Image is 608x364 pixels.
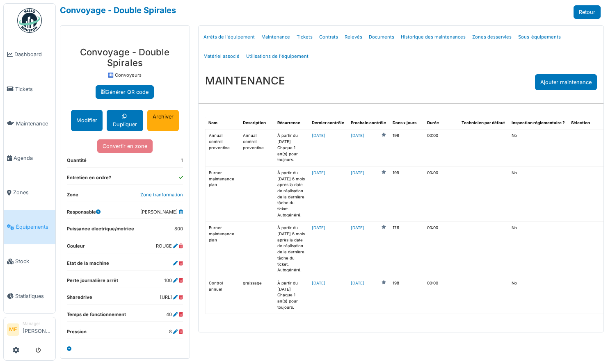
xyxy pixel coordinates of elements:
h3: MAINTENANCE [205,74,285,87]
dt: Pression [67,328,87,339]
span: Zones [13,189,52,196]
a: Tickets [293,27,316,47]
a: Statistiques [4,279,55,313]
th: Dans x jours [389,117,424,130]
a: [DATE] [312,133,325,138]
li: MF [7,323,19,336]
a: Zone tranformation [140,192,183,198]
dd: 100 [164,277,183,284]
a: Utilisations de l'équipement [243,47,312,66]
th: Sélection [568,117,602,130]
a: Tickets [4,72,55,106]
a: [DATE] [351,170,364,176]
a: Zones [4,175,55,210]
span: Tickets [15,85,52,93]
th: Durée [424,117,458,130]
td: À partir du [DATE] Chaque 1 an(s) pour toujours. [274,130,309,166]
td: À partir du [DATE] 6 mois après la date de réalisation de la dernière tâche du ticket. Autogénéré. [274,166,309,222]
dd: 40 [166,311,183,318]
span: translation missing: fr.shared.no [512,133,517,138]
span: translation missing: fr.shared.no [512,225,517,230]
dt: Puissance électrique/motrice [67,225,134,236]
dd: [PERSON_NAME] [140,209,183,216]
li: [PERSON_NAME] [23,321,52,338]
td: Annual control preventive [240,130,274,166]
a: [DATE] [312,281,325,285]
a: Agenda [4,141,55,175]
a: [DATE] [312,171,325,175]
td: Burner maintenance plan [205,166,240,222]
div: Ajouter maintenance [535,74,597,90]
a: [DATE] [351,225,364,231]
span: Statistiques [15,292,52,300]
th: Technicien par défaut [458,117,508,130]
a: Générer QR code [96,85,154,99]
a: Documents [366,27,398,47]
a: Dupliquer [107,110,143,131]
span: Maintenance [16,120,52,127]
a: Relevés [341,27,366,47]
dt: Couleur [67,243,85,253]
a: Sous-équipements [515,27,564,47]
a: MF Manager[PERSON_NAME] [7,321,52,340]
td: À partir du [DATE] 6 mois après la date de réalisation de la dernière tâche du ticket. Autogénéré. [274,222,309,277]
h3: Convoyage - Double Spirales [67,47,183,68]
td: 198 [389,277,424,314]
a: Archiver [147,110,179,131]
th: Description [240,117,274,130]
p: 🛄 Convoyeurs [67,72,183,79]
a: Zones desservies [469,27,515,47]
dd: 800 [174,225,183,232]
span: translation missing: fr.shared.no [512,171,517,175]
dt: Entretien en ordre? [67,174,111,184]
span: Dashboard [14,50,52,58]
a: Maintenance [258,27,293,47]
td: Control annuel [205,277,240,314]
th: Prochain contrôle [347,117,389,130]
dd: ROUGE [156,243,183,250]
dd: 8 [169,328,183,335]
td: Annual control preventive [205,130,240,166]
dt: Etat de la machine [67,260,109,270]
a: [DATE] [351,133,364,139]
dt: Zone [67,191,78,202]
th: Récurrence [274,117,309,130]
th: Nom [205,117,240,130]
td: 00:00 [424,277,458,314]
dt: Sharedrive [67,294,92,304]
a: Historique des maintenances [398,27,469,47]
td: 198 [389,130,424,166]
a: Matériel associé [200,47,243,66]
dt: Quantité [67,157,87,167]
a: Équipements [4,210,55,244]
a: Arrêts de l'équipement [200,27,258,47]
dd: 1 [181,157,183,164]
a: Maintenance [4,106,55,141]
span: translation missing: fr.shared.no [512,281,517,285]
dt: Responsable [67,209,101,219]
span: Équipements [16,223,52,231]
td: 176 [389,222,424,277]
td: 00:00 [424,130,458,166]
a: Contrats [316,27,341,47]
td: 199 [389,166,424,222]
dt: Temps de fonctionnement [67,311,126,321]
button: Modifier [71,110,103,131]
td: 00:00 [424,222,458,277]
td: À partir du [DATE] Chaque 1 an(s) pour toujours. [274,277,309,314]
a: Convoyage - Double Spirales [60,5,176,15]
th: Inspection réglementaire ? [508,117,568,130]
a: Stock [4,244,55,279]
a: [DATE] [351,280,364,287]
th: Dernier contrôle [309,117,347,130]
dd: [URL] [160,294,183,301]
dt: Perte journalière arrêt [67,277,118,287]
a: Dashboard [4,37,55,72]
td: graissage [240,277,274,314]
span: Stock [15,257,52,265]
div: Manager [23,321,52,327]
a: Retour [574,5,601,19]
span: Agenda [14,154,52,162]
a: [DATE] [312,225,325,230]
td: 00:00 [424,166,458,222]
